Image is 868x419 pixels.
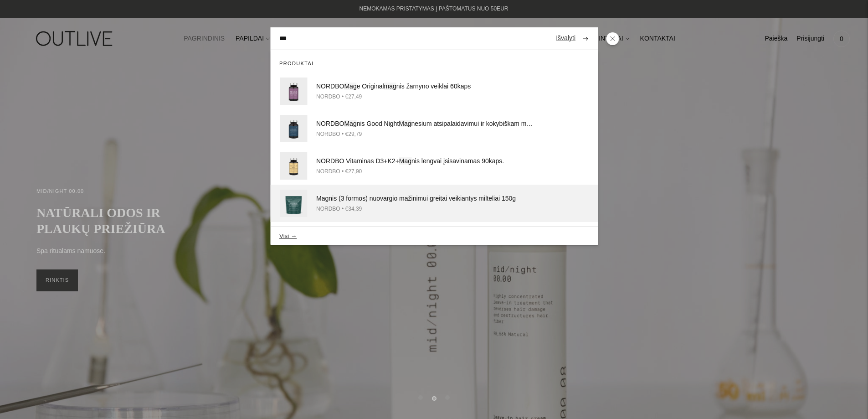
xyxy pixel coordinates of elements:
[344,120,356,127] span: Mag
[270,185,598,222] a: Magnis (3 formos) nuovargio mažinimui greitai veikiantys milteliai 150g NORDBO • €34,39
[316,92,534,102] div: NORDBO • €27,49
[316,81,534,92] div: NORDBO e Original nis žarnyno veiklai 60kaps
[280,152,307,180] img: nordbo-vitd3-k2-magnis--outlive_2_120x.png
[316,167,534,176] div: NORDBO • €27,90
[344,83,356,90] span: Mag
[316,195,329,202] span: Mag
[384,83,396,90] span: mag
[316,193,534,204] div: nis (3 formos) nuovargio mažinimui greitai veikiantys milteliai 150g
[270,110,598,147] a: NORDBOMagnis Good NightMagnesium atsipalaidavimui ir kokybiškam miegui palaikyti 90kaps NORDBO • ...
[280,115,307,142] img: GoodNightMagnesium-outlive_120x.png
[316,129,534,139] div: NORDBO • €29,79
[399,157,411,165] span: Mag
[280,78,307,105] img: nordbo-mage-original--outlive_120x.png
[316,156,534,167] div: NORDBO Vitaminas D3+K2+ nis lengvai įsisavinamas 90kaps.
[279,233,297,239] button: Visi →
[270,147,598,185] a: NORDBO Vitaminas D3+K2+Magnis lengvai įsisavinamas 90kaps. NORDBO • €27,90
[270,50,598,73] div: Produktai
[316,204,534,214] div: NORDBO • €34,39
[399,120,411,127] span: Mag
[316,119,534,129] div: NORDBO nis Good Night nesium atsipalaidavimui ir kokybiškam miegui palaikyti 90kaps
[270,72,598,110] a: NORDBOMage Originalmagnis žarnyno veiklai 60kaps NORDBO • €27,49
[556,33,575,44] a: Išvalyti
[280,190,307,217] img: nordbo-magnis-outlive_120x.png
